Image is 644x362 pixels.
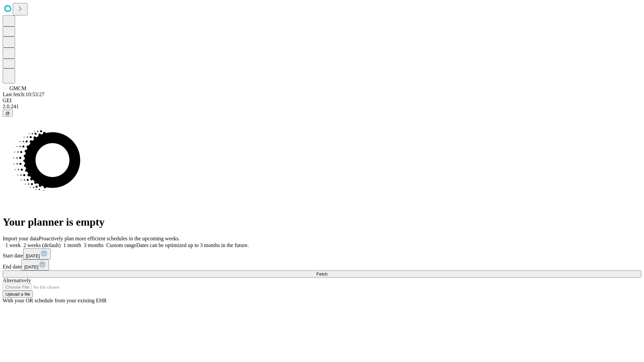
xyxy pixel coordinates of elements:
[23,242,61,248] span: 2 weeks (default)
[21,259,49,270] button: [DATE]
[3,248,641,259] div: Start date
[84,242,104,248] span: 3 months
[316,271,327,277] span: Fetch
[24,264,38,269] span: [DATE]
[26,253,40,258] span: [DATE]
[3,236,39,241] span: Import your data
[39,236,180,241] span: Proactively plan more efficient schedules in the upcoming weeks.
[3,278,31,283] span: Alternatively
[23,248,51,259] button: [DATE]
[3,110,13,117] button: @
[3,259,641,270] div: End date
[63,242,81,248] span: 1 month
[3,98,641,104] div: GEI
[5,242,21,248] span: 1 week
[3,298,107,303] span: With your OR schedule from your existing EHR
[3,291,33,298] button: Upload a file
[106,242,136,248] span: Custom range
[3,216,641,228] h1: Your planner is empty
[136,242,249,248] span: Dates can be optimized up to 3 months in the future.
[9,85,26,91] span: GMCM
[5,111,10,116] span: @
[3,92,45,97] span: Last fetch: 10:53:27
[3,270,641,278] button: Fetch
[3,104,641,110] div: 2.0.241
